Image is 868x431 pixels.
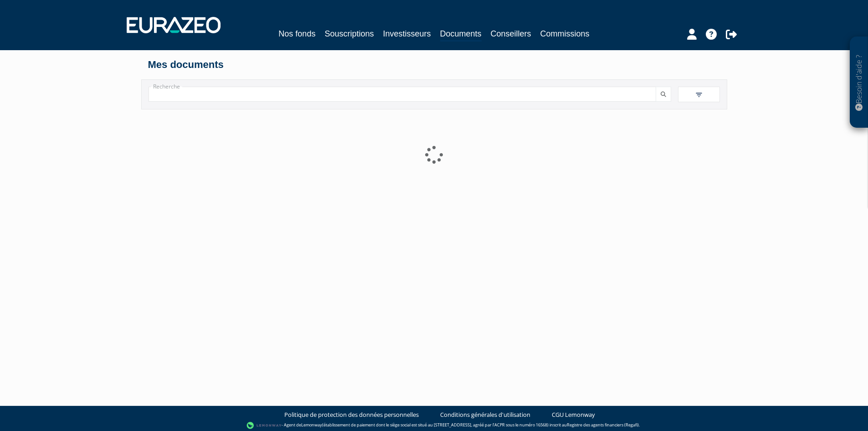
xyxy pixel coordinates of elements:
a: Commissions [540,27,590,40]
img: logo-lemonway.png [247,421,282,430]
a: Documents [440,27,482,42]
a: Conseillers [491,27,531,40]
a: Investisseurs [383,27,431,40]
a: CGU Lemonway [552,410,595,419]
a: Registre des agents financiers (Regafi) [567,422,639,428]
a: Lemonway [301,422,322,428]
p: Besoin d'aide ? [854,42,864,124]
a: Politique de protection des données personnelles [284,410,419,419]
input: Recherche [149,87,656,102]
h4: Mes documents [148,59,720,70]
div: - Agent de (établissement de paiement dont le siège social est situé au [STREET_ADDRESS], agréé p... [9,421,859,430]
a: Nos fonds [278,27,315,40]
a: Souscriptions [324,27,374,40]
a: Conditions générales d'utilisation [440,410,530,419]
img: 1732889491-logotype_eurazeo_blanc_rvb.png [127,17,221,33]
img: filter.svg [695,91,703,99]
